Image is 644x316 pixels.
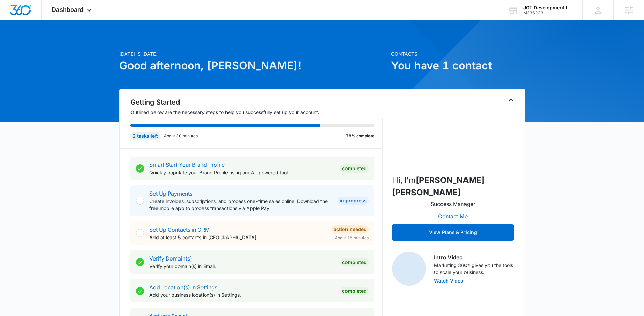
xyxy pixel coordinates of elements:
p: 78% complete [346,133,374,139]
p: Success Manager [431,200,475,208]
div: Action Needed [332,225,369,233]
p: Create invoices, subscriptions, and process one-time sales online. Download the free mobile app t... [149,198,332,212]
a: Set Up Contacts in CRM [149,226,210,233]
div: In Progress [338,197,369,205]
span: Dashboard [52,6,84,13]
p: Contacts [391,50,525,58]
p: Quickly populate your Brand Profile using our AI-powered tool. [149,169,335,176]
h3: Intro Video [434,253,514,262]
button: Toggle Collapse [507,96,515,104]
a: Add Location(s) in Settings [149,284,217,291]
div: 2 tasks left [130,132,160,140]
p: Verify your domain(s) in Email. [149,263,335,270]
a: Verify Domain(s) [149,255,192,262]
button: Watch Video [434,278,463,283]
a: Smart Start Your Brand Profile [149,161,225,168]
h1: You have 1 contact [391,58,525,74]
img: McKenna Mueller [419,101,487,169]
p: Add at least 5 contacts in [GEOGRAPHIC_DATA]. [149,234,326,241]
p: Add your business location(s) in Settings. [149,291,335,298]
h2: Getting Started [130,97,383,107]
div: Completed [340,287,369,295]
a: Set Up Payments [149,190,192,197]
div: Completed [340,258,369,266]
span: About 15 minutes [335,235,369,241]
p: [DATE] is [DATE] [119,50,387,58]
button: Contact Me [431,208,474,224]
p: Hi, I'm [392,174,514,199]
p: Marketing 360® gives you the tools to scale your business. [434,262,514,276]
h1: Good afternoon, [PERSON_NAME]! [119,58,387,74]
div: account id [523,10,573,15]
p: Outlined below are the necessary steps to help you successfully set up your account. [130,109,383,116]
strong: [PERSON_NAME] [PERSON_NAME] [392,175,484,197]
button: View Plans & Pricing [392,224,514,241]
div: account name [523,5,573,10]
img: Intro Video [392,252,426,286]
p: About 30 minutes [164,133,198,139]
div: Completed [340,164,369,173]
